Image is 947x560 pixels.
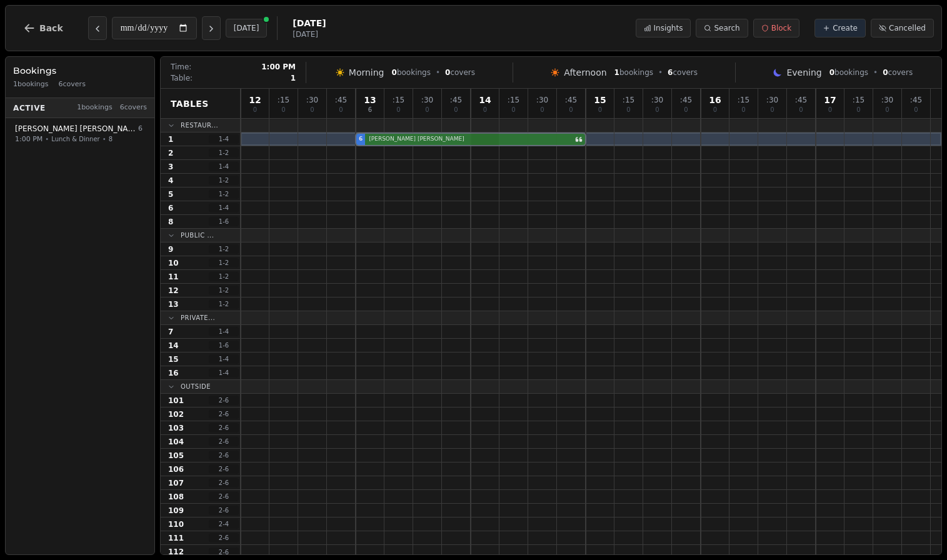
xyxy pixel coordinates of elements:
[209,492,239,501] span: 2 - 6
[421,96,433,104] span: : 30
[168,354,179,364] span: 15
[209,203,239,212] span: 1 - 4
[910,96,922,104] span: : 45
[668,67,698,77] span: covers
[168,134,173,144] span: 1
[291,73,296,83] span: 1
[536,96,548,104] span: : 30
[168,464,184,474] span: 106
[209,451,239,460] span: 2 - 6
[209,244,239,254] span: 1 - 2
[828,107,832,113] span: 0
[396,107,400,113] span: 0
[168,162,173,172] span: 3
[209,189,239,199] span: 1 - 2
[885,107,889,113] span: 0
[883,68,888,77] span: 0
[168,244,173,254] span: 9
[168,409,184,419] span: 102
[249,96,261,104] span: 12
[261,62,296,72] span: 1:00 PM
[829,68,834,77] span: 0
[209,519,239,529] span: 2 - 4
[738,96,749,104] span: : 15
[310,107,314,113] span: 0
[753,19,799,37] button: Block
[13,64,147,77] h3: Bookings
[209,409,239,419] span: 2 - 6
[168,423,184,433] span: 103
[281,107,285,113] span: 0
[651,96,663,104] span: : 30
[614,67,653,77] span: bookings
[771,23,791,33] span: Block
[339,107,343,113] span: 0
[393,96,404,104] span: : 15
[168,478,184,488] span: 107
[59,79,86,90] span: 6 covers
[564,66,606,79] span: Afternoon
[168,437,184,447] span: 104
[171,97,209,110] span: Tables
[168,519,184,529] span: 110
[209,176,239,185] span: 1 - 2
[168,451,184,461] span: 105
[655,107,659,113] span: 0
[51,134,99,144] span: Lunch & Dinner
[77,102,113,113] span: 1 bookings
[569,107,573,113] span: 0
[168,217,173,227] span: 8
[799,107,803,113] span: 0
[680,96,692,104] span: : 45
[450,96,462,104] span: : 45
[168,533,184,543] span: 111
[770,107,774,113] span: 0
[335,96,347,104] span: : 45
[13,79,49,90] span: 1 bookings
[209,478,239,487] span: 2 - 6
[209,272,239,281] span: 1 - 2
[209,162,239,171] span: 1 - 4
[654,23,683,33] span: Insights
[168,492,184,502] span: 108
[209,286,239,295] span: 1 - 2
[168,148,173,158] span: 2
[253,107,257,113] span: 0
[636,19,691,37] button: Insights
[209,299,239,309] span: 1 - 2
[109,134,113,144] span: 8
[88,16,107,40] button: Previous day
[171,62,191,72] span: Time:
[168,396,184,406] span: 101
[392,68,397,77] span: 0
[445,68,450,77] span: 0
[709,96,721,104] span: 16
[833,23,858,33] span: Create
[8,119,152,149] button: [PERSON_NAME] [PERSON_NAME]61:00 PM•Lunch & Dinner•8
[168,368,179,378] span: 16
[209,217,239,226] span: 1 - 6
[349,66,384,79] span: Morning
[168,272,179,282] span: 11
[565,96,577,104] span: : 45
[293,17,326,29] span: [DATE]
[766,96,778,104] span: : 30
[623,96,634,104] span: : 15
[209,148,239,157] span: 1 - 2
[209,464,239,474] span: 2 - 6
[168,547,184,557] span: 112
[594,96,606,104] span: 15
[540,107,544,113] span: 0
[881,96,893,104] span: : 30
[120,102,147,113] span: 6 covers
[15,124,136,134] span: [PERSON_NAME] [PERSON_NAME]
[873,67,878,77] span: •
[168,189,173,199] span: 5
[684,107,688,113] span: 0
[202,16,221,40] button: Next day
[13,13,73,43] button: Back
[483,107,487,113] span: 0
[668,68,673,77] span: 6
[696,19,748,37] button: Search
[209,258,239,267] span: 1 - 2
